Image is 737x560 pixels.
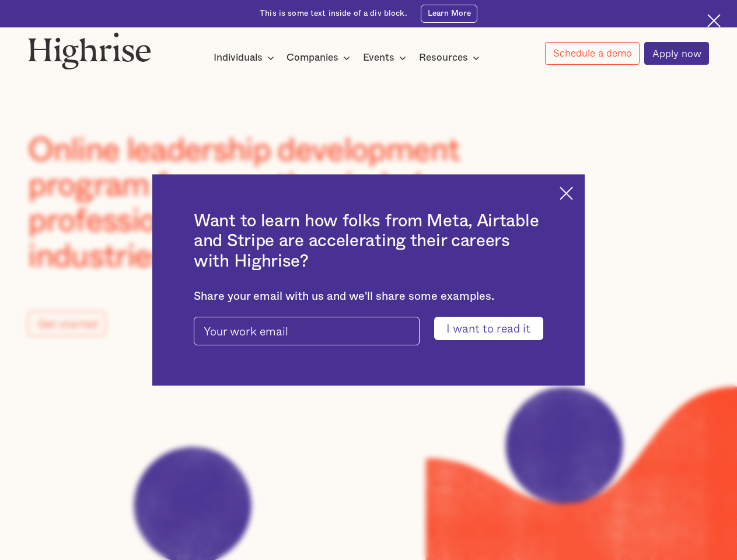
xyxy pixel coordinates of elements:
[194,211,543,271] h2: Want to learn how folks from Meta, Airtable and Stripe are accelerating their careers with Highrise?
[287,51,338,65] div: Companies
[434,317,543,339] input: I want to read it
[560,187,573,200] img: Cross icon
[419,51,483,65] div: Resources
[419,51,468,65] div: Resources
[363,51,394,65] div: Events
[194,290,543,303] div: Share your email with us and we'll share some examples.
[545,42,640,65] a: Schedule a demo
[421,5,477,23] a: Learn More
[707,14,721,27] img: Cross icon
[644,42,709,65] a: Apply now
[214,51,263,65] div: Individuals
[194,317,420,345] input: Your work email
[194,317,543,339] form: pop-up-modal-form
[214,51,278,65] div: Individuals
[28,32,151,69] img: Highrise logo
[287,51,354,65] div: Companies
[363,51,410,65] div: Events
[260,8,407,19] div: This is some text inside of a div block.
